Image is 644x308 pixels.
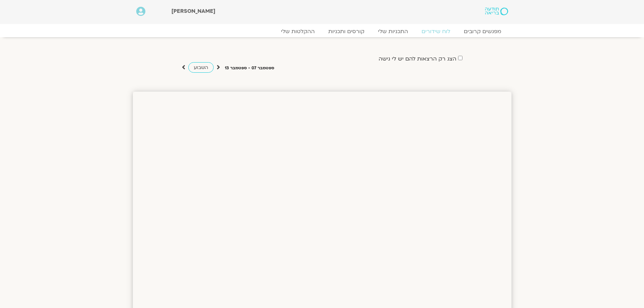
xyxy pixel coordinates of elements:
p: ספטמבר 07 - ספטמבר 13 [225,65,274,72]
nav: Menu [136,28,508,35]
span: [PERSON_NAME] [171,7,215,15]
a: התכניות שלי [371,28,415,35]
a: מפגשים קרובים [457,28,508,35]
a: השבוע [188,62,214,73]
a: קורסים ותכניות [321,28,371,35]
a: ההקלטות שלי [274,28,321,35]
label: הצג רק הרצאות להם יש לי גישה [379,56,456,62]
a: לוח שידורים [415,28,457,35]
span: השבוע [194,64,208,71]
